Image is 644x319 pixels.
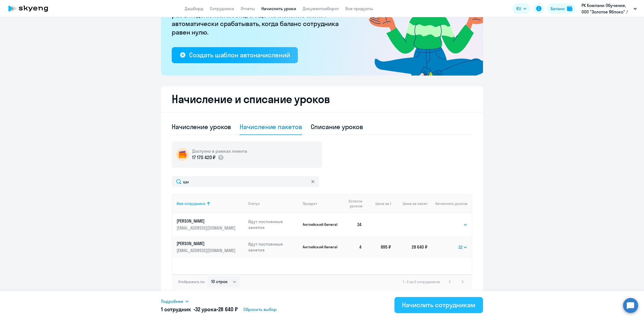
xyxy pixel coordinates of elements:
span: 28 640 ₽ [218,306,238,313]
p: РК Компани Обучение, ООО "Золотое Яблоко" / Золотое яблоко (Gold Apple) [581,2,631,15]
td: 28 640 ₽ [391,236,427,258]
span: 1 - 2 из 2 сотрудников [403,279,440,284]
input: Поиск по имени, email, продукту или статусу [172,176,319,187]
h5: 1 сотрудник • • [161,306,237,313]
th: Цена за 1 [366,194,391,213]
p: Английский General [303,245,339,249]
button: Начислить сотрудникам [394,297,483,313]
p: [EMAIL_ADDRESS][DOMAIN_NAME] [177,225,237,231]
p: [PERSON_NAME] [177,218,237,224]
span: RU [516,5,521,12]
a: Все продукты [345,6,373,11]
a: [PERSON_NAME][EMAIL_ADDRESS][DOMAIN_NAME] [177,241,244,253]
div: Баланс [551,5,565,12]
p: 17 170 420 ₽ [192,154,215,161]
div: Продукт [303,201,317,206]
img: wallet-circle.png [176,148,189,161]
span: Остаток уроков [343,199,362,208]
p: [PERSON_NAME] [177,241,237,246]
div: Имя сотрудника [177,201,205,206]
span: Отображать по: [178,279,205,284]
div: Начисление уроков [172,122,231,131]
th: Начислить уроков [427,194,472,213]
div: Начисление пакетов [240,122,302,131]
button: Создать шаблон автоначислений [172,47,298,63]
a: Сотрудники [210,6,234,11]
div: Продукт [303,201,339,206]
p: Английский General [303,222,339,227]
button: Балансbalance [547,3,576,14]
div: Статус [248,201,299,206]
img: balance [567,6,572,11]
button: RU [513,3,530,14]
p: [EMAIL_ADDRESS][DOMAIN_NAME] [177,247,237,253]
button: РК Компани Обучение, ООО "Золотое Яблоко" / Золотое яблоко (Gold Apple) [579,2,639,15]
div: Списание уроков [311,122,363,131]
span: 32 урока [195,306,217,313]
td: 895 ₽ [366,236,391,258]
td: 34 [339,213,366,236]
span: Сбросить выбор [243,306,277,313]
a: Документооборот [303,6,339,11]
h2: Начисление и списание уроков [172,93,472,106]
div: Создать шаблон автоначислений [189,51,290,59]
th: Цена за пакет [391,194,427,213]
p: Идут постоянные занятия [248,219,299,230]
span: Подробнее [161,298,183,305]
h5: Доступно в рамках лимита [192,148,247,154]
div: Статус [248,201,260,206]
div: Имя сотрудника [177,201,244,206]
td: 4 [339,236,366,258]
a: [PERSON_NAME][EMAIL_ADDRESS][DOMAIN_NAME] [177,218,244,231]
div: Начислить сотрудникам [402,301,475,309]
a: Отчеты [241,6,255,11]
a: Начислить уроки [261,6,296,11]
p: Идут постоянные занятия [248,241,299,253]
a: Дашборд [185,6,203,11]
div: Остаток уроков [343,199,366,208]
